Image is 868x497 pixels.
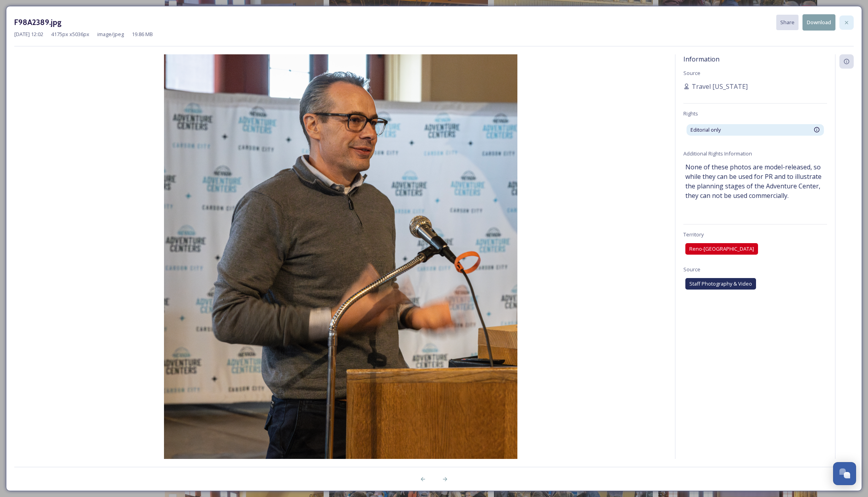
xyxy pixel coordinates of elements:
[97,31,124,38] span: image/jpeg
[14,54,667,480] img: F98A2389.jpg
[683,150,752,157] span: Additional Rights Information
[683,69,700,77] span: Source
[689,245,754,253] span: Reno-[GEOGRAPHIC_DATA]
[132,31,153,38] span: 19.86 MB
[691,126,721,134] span: Editorial only
[14,31,43,38] span: [DATE] 12:02
[683,55,719,63] span: Information
[14,17,62,28] h3: F98A2389.jpg
[685,162,825,200] span: None of these photos are model-released, so while they can be used for PR and to illustrate the p...
[683,231,704,238] span: Territory
[776,15,799,30] button: Share
[689,280,752,288] span: Staff Photography & Video
[51,31,89,38] span: 4175 px x 5036 px
[802,14,835,31] button: Download
[683,266,700,273] span: Source
[833,462,856,485] button: Open Chat
[692,82,748,91] span: Travel [US_STATE]
[683,110,698,117] span: Rights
